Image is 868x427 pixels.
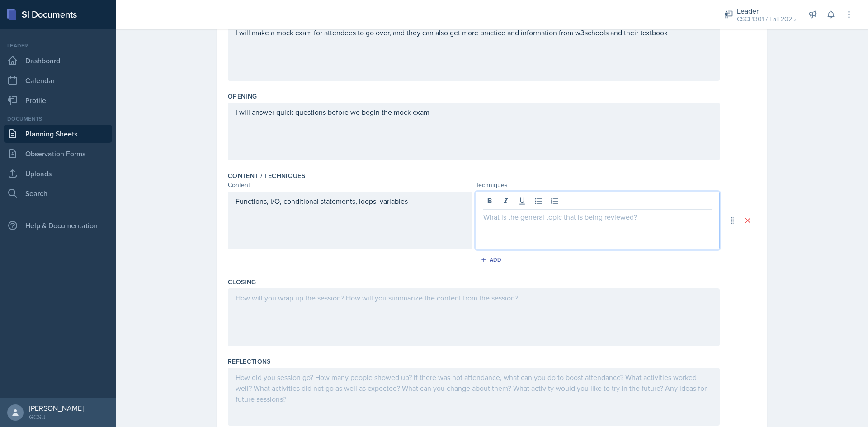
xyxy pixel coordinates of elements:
[29,413,84,422] div: GCSU
[4,125,112,143] a: Planning Sheets
[29,404,84,413] div: [PERSON_NAME]
[4,91,112,109] a: Profile
[228,171,305,180] label: Content / Techniques
[228,92,257,101] label: Opening
[4,115,112,123] div: Documents
[482,256,502,263] div: Add
[228,357,271,366] label: Reflections
[236,107,712,117] p: I will answer quick questions before we begin the mock exam
[737,5,796,16] div: Leader
[4,52,112,70] a: Dashboard
[4,42,112,50] div: Leader
[4,71,112,89] a: Calendar
[236,27,712,38] p: I will make a mock exam for attendees to go over, and they can also get more practice and informa...
[477,253,507,267] button: Add
[4,184,112,202] a: Search
[228,277,256,286] label: Closing
[4,164,112,183] a: Uploads
[228,180,472,190] div: Content
[4,145,112,163] a: Observation Forms
[4,216,112,235] div: Help & Documentation
[476,180,720,190] div: Techniques
[236,196,464,206] p: Functions, I/O, conditional statements, loops, variables
[737,14,796,24] div: CSCI 1301 / Fall 2025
